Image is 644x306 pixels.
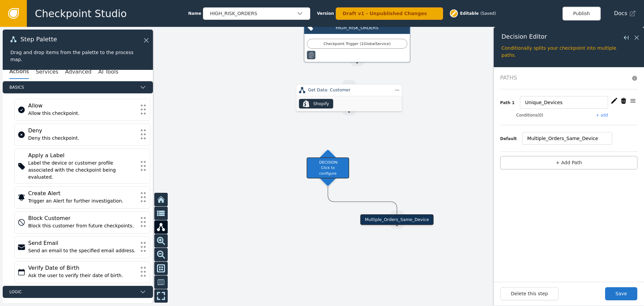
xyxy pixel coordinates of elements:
div: Allow this checkpoint. [28,110,137,117]
div: Label the device or customer profile associated with the checkpoint being evaluated. [28,160,137,181]
button: HIGH_RISK_ORDERS [203,7,310,20]
button: Delete this step [500,287,558,300]
button: + add [596,112,608,118]
input: Assign Decision Name [520,96,608,109]
button: Publish [562,7,601,20]
span: Name [188,10,201,16]
div: Block Customer [28,214,137,222]
span: Decision Editor [501,34,547,40]
button: Conditions(0) [516,112,543,118]
div: Draft v1 - Unpublished Changes [343,10,429,17]
div: Path 1Conditions(0)+ addConditions(0) [500,89,638,125]
button: Save [605,287,637,300]
div: Send an email to the specified email address. [28,247,137,254]
div: HIGH_RISK_ORDERS [210,10,297,17]
span: Version [317,10,334,16]
div: Path 1 [500,100,520,106]
div: Verify Date of Birth [28,264,137,272]
div: Get Data: Customer [308,87,390,93]
button: + Add Path [500,156,638,170]
div: Send Email [28,239,137,247]
div: Block this customer from future checkpoints. [28,222,137,229]
button: Advanced [65,65,92,79]
div: Multiple_Orders_Same_Device [360,214,433,225]
div: ( Saved ) [480,10,496,16]
button: Actions [9,65,29,79]
span: Step Palette [20,36,57,42]
button: Draft v1 - Unpublished Changes [336,7,443,20]
div: Conditionally splits your checkpoint into multiple paths. [501,45,636,59]
div: Drag and drop items from the palette to the process map. [10,49,145,63]
div: Shopify [313,100,329,107]
div: Deny this checkpoint. [28,135,137,142]
a: Docs [614,9,636,17]
div: DECISION: Click to configure [307,157,349,178]
span: Docs [614,9,627,17]
div: Deny [28,127,137,135]
span: Basics [9,84,137,90]
div: Checkpoint Trigger ( 1 Global Service ) [310,41,404,47]
div: HIGH_RISK_ORDERS [316,25,398,31]
div: Trigger an Alert for further investigation. [28,198,137,205]
span: Paths [500,74,628,82]
span: Editable [460,10,479,16]
span: Logic [9,289,137,295]
div: Allow [28,102,137,110]
button: AI Tools [98,65,118,79]
span: Checkpoint Studio [35,6,127,21]
div: Apply a Label [28,151,137,160]
button: Services [36,65,58,79]
div: Default [500,136,522,142]
div: Ask the user to verify their date of birth. [28,272,137,279]
div: Create Alert [28,189,137,198]
input: Decision name (Default) [522,132,612,145]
